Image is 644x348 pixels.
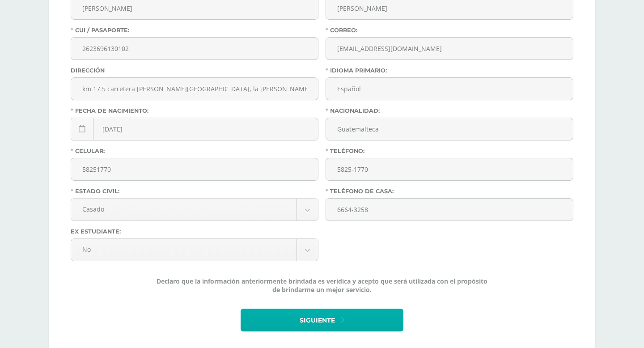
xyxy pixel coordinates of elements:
label: Ex estudiante: [71,228,318,235]
span: Declaro que la información anteriormente brindada es verídica y acepto que será utilizada con el ... [156,277,488,294]
span: Casado [82,199,285,220]
input: Teléfono [326,158,573,180]
label: Fecha de nacimiento: [71,107,318,114]
label: Teléfono: [326,148,573,154]
input: Nacionalidad [326,118,573,140]
input: Ej. 6 Avenida B-34 [71,78,318,100]
input: CUI / Pasaporte [71,38,318,59]
span: No [82,239,285,260]
label: Celular: [71,148,318,154]
input: Idioma Primario [326,78,573,100]
a: Casado [71,199,318,221]
a: No [71,239,318,261]
label: Dirección [71,67,318,74]
label: Correo: [326,27,573,34]
label: Nacionalidad: [326,107,573,114]
label: Estado civil: [71,188,318,195]
span: Siguiente [300,310,335,331]
input: Teléfono de Casa [326,199,573,221]
input: Celular [71,158,318,180]
input: Correo [326,38,573,59]
label: CUI / Pasaporte: [71,27,318,34]
input: Fecha de nacimiento [71,118,318,140]
label: Teléfono de Casa: [326,188,573,195]
label: Idioma Primario: [326,67,573,74]
button: Siguiente [241,309,403,331]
